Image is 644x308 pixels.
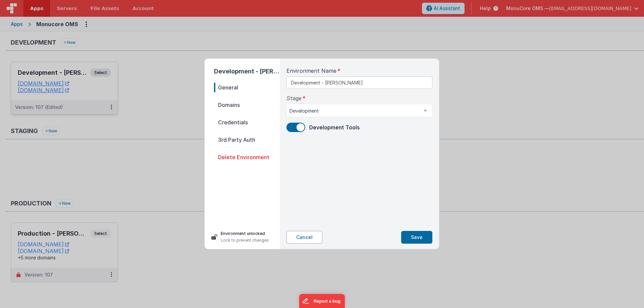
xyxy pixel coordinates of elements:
[401,231,432,244] button: Save
[221,237,269,244] p: Lock to prevent changes
[286,94,302,102] span: Stage
[214,83,280,92] span: General
[214,135,280,144] span: 3rd Party Auth
[289,108,419,114] span: Development
[286,67,336,75] span: Environment Name
[286,231,322,244] button: Cancel
[214,152,280,162] span: Delete Environment
[299,294,345,308] iframe: Marker.io feedback button
[214,100,280,110] span: Domains
[214,67,280,76] h2: Development - [PERSON_NAME]
[309,124,360,131] span: Development Tools
[214,118,280,127] span: Credentials
[221,230,269,237] p: Environment unlocked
